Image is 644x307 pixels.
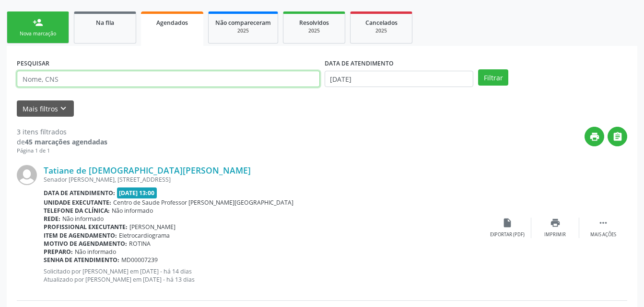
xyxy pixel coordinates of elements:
[17,137,107,147] div: de
[608,127,627,146] button: 
[17,71,320,87] input: Nome, CNS
[325,56,394,71] label: DATA DE ATENDIMENTO
[590,231,616,238] div: Mais ações
[44,165,251,175] a: Tatiane de [DEMOGRAPHIC_DATA][PERSON_NAME]
[44,215,60,223] b: Rede:
[17,56,49,71] label: PESQUISAR
[478,69,508,86] button: Filtrar
[589,132,600,142] i: print
[44,175,483,184] div: Senador [PERSON_NAME], [STREET_ADDRESS]
[544,231,566,238] div: Imprimir
[119,231,170,240] span: Eletrocardiograma
[17,127,107,137] div: 3 itens filtrados
[25,137,107,146] strong: 45 marcações agendadas
[44,198,111,207] b: Unidade executante:
[112,207,153,215] span: Não informado
[121,256,158,264] span: MD00007239
[129,240,151,248] span: ROTINA
[598,218,609,228] i: 
[17,100,74,117] button: Mais filtroskeyboard_arrow_down
[585,127,604,146] button: print
[44,256,119,264] b: Senha de atendimento:
[215,27,271,34] div: 2025
[490,231,525,238] div: Exportar (PDF)
[58,103,69,114] i: keyboard_arrow_down
[325,71,474,87] input: Selecione um intervalo
[290,27,338,34] div: 2025
[44,207,110,215] b: Telefone da clínica:
[17,147,107,155] div: Página 1 de 1
[215,19,271,27] span: Não compareceram
[113,198,293,207] span: Centro de Saude Professor [PERSON_NAME][GEOGRAPHIC_DATA]
[44,248,73,256] b: Preparo:
[44,267,483,284] p: Solicitado por [PERSON_NAME] em [DATE] - há 14 dias Atualizado por [PERSON_NAME] em [DATE] - há 1...
[129,223,176,231] span: [PERSON_NAME]
[44,240,127,248] b: Motivo de agendamento:
[62,215,104,223] span: Não informado
[117,187,157,198] span: [DATE] 13:00
[44,223,128,231] b: Profissional executante:
[550,218,561,228] i: print
[75,248,116,256] span: Não informado
[14,30,62,37] div: Nova marcação
[44,231,117,240] b: Item de agendamento:
[365,19,398,27] span: Cancelados
[17,165,37,185] img: img
[96,19,114,27] span: Na fila
[156,19,188,27] span: Agendados
[612,132,623,142] i: 
[299,19,329,27] span: Resolvidos
[44,189,115,197] b: Data de atendimento:
[357,27,405,34] div: 2025
[502,218,513,228] i: insert_drive_file
[33,17,43,28] div: person_add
